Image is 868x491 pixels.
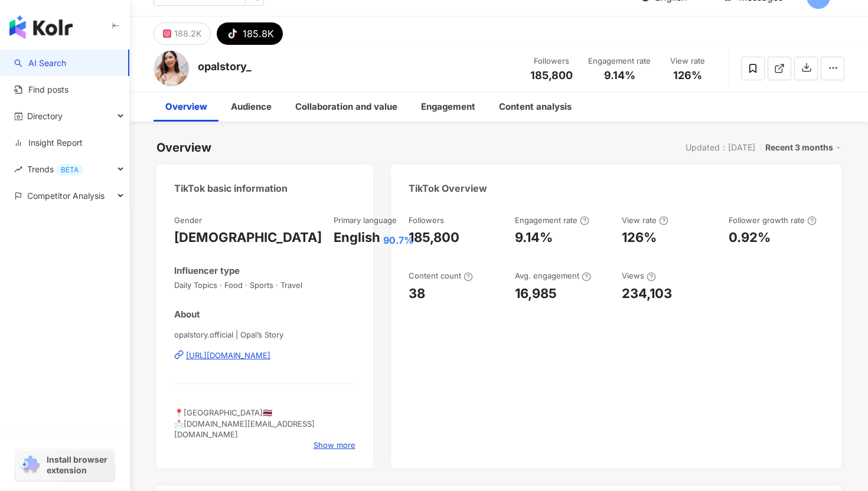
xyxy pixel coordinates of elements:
[409,284,425,303] div: 38
[334,215,397,225] div: Primary language
[165,100,207,114] div: Overview
[174,329,355,340] span: opalstory.official | Opal’s Story
[409,270,473,281] div: Content count
[665,55,710,67] div: View rate
[154,51,189,86] img: KOL Avatar
[673,70,702,81] span: 126%
[174,308,200,320] div: About
[15,449,115,481] a: chrome extensionInstall browser extension
[409,182,487,195] div: TikTok Overview
[27,156,83,182] span: Trends
[686,143,755,152] div: Updated：[DATE]
[27,103,63,129] span: Directory
[9,15,73,39] img: logo
[622,270,656,281] div: Views
[174,215,202,225] div: Gender
[174,25,201,42] div: 188.2K
[409,215,444,225] div: Followers
[19,456,41,474] img: chrome extension
[198,59,252,74] div: opalstory_
[14,165,22,174] span: rise
[530,69,573,81] span: 185,800
[27,182,105,209] span: Competitor Analysis
[314,440,355,450] span: Show more
[243,25,274,42] div: 185.8K
[515,215,589,225] div: Engagement rate
[174,350,355,361] a: [URL][DOMAIN_NAME]
[217,22,283,45] button: 185.8K
[174,182,288,195] div: TikTok basic information
[174,264,240,277] div: Influencer type
[604,70,635,81] span: 9.14%
[729,215,817,225] div: Follower growth rate
[14,137,83,149] a: Insight Report
[231,100,272,114] div: Audience
[499,100,572,114] div: Content analysis
[421,100,475,114] div: Engagement
[409,228,459,247] div: 185,800
[174,408,315,438] span: 📍[GEOGRAPHIC_DATA]🇹🇭 📩[DOMAIN_NAME][EMAIL_ADDRESS][DOMAIN_NAME]
[383,234,413,247] span: 90.7%
[174,228,322,247] div: [DEMOGRAPHIC_DATA]
[334,228,380,247] div: English
[295,100,397,114] div: Collaboration and value
[186,350,270,361] div: [URL][DOMAIN_NAME]
[14,57,66,69] a: searchAI Search
[622,228,657,247] div: 126%
[515,270,591,281] div: Avg. engagement
[56,164,83,176] div: BETA
[156,139,211,156] div: Overview
[154,22,211,45] button: 188.2K
[515,228,553,247] div: 9.14%
[729,228,771,247] div: 0.92%
[588,55,651,67] div: Engagement rate
[515,284,557,303] div: 16,985
[174,280,355,290] span: Daily Topics · Food · Sports · Travel
[622,215,668,225] div: View rate
[765,140,841,155] div: Recent 3 months
[622,284,672,303] div: 234,103
[47,454,111,476] span: Install browser extension
[14,84,68,96] a: Find posts
[529,55,574,67] div: Followers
